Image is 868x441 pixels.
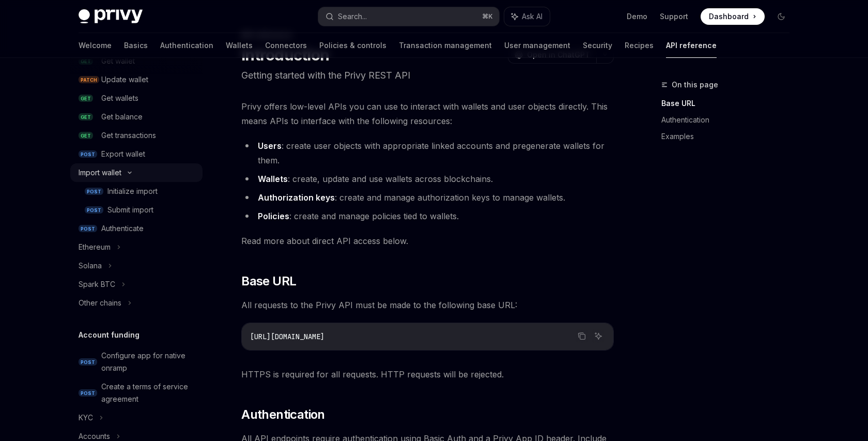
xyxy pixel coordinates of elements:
[318,7,499,26] button: Search...⌘K
[101,129,156,142] div: Get transactions
[79,329,139,341] h5: Account funding
[79,33,112,58] a: Welcome
[79,297,121,309] div: Other chains
[773,8,789,25] button: Toggle dark mode
[504,33,570,58] a: User management
[583,33,612,58] a: Security
[101,111,143,123] div: Get balance
[661,112,798,128] a: Authentication
[70,70,203,89] a: PATCHUpdate wallet
[241,99,614,128] span: Privy offers low-level APIs you can use to interact with wallets and user objects directly. This ...
[101,92,138,104] div: Get wallets
[660,11,688,22] a: Support
[701,8,765,25] a: Dashboard
[241,298,614,312] span: All requests to the Privy API must be made to the following base URL:
[258,141,282,151] strong: Users
[258,174,288,184] strong: Wallets
[79,278,115,291] div: Spark BTC
[70,145,203,163] a: POSTExport wallet
[124,33,148,58] a: Basics
[79,225,97,233] span: POST
[399,33,492,58] a: Transaction management
[85,188,103,195] span: POST
[592,329,605,343] button: Ask AI
[70,108,203,126] a: GETGet balance
[79,389,97,397] span: POST
[70,346,203,377] a: POSTConfigure app for native onramp
[101,349,196,374] div: Configure app for native onramp
[241,234,614,248] span: Read more about direct API access below.
[241,406,325,423] span: Authentication
[661,95,798,112] a: Base URL
[79,358,97,366] span: POST
[258,192,335,203] strong: Authorization keys
[101,73,148,86] div: Update wallet
[79,166,121,179] div: Import wallet
[79,113,93,121] span: GET
[160,33,213,58] a: Authentication
[265,33,307,58] a: Connectors
[70,201,203,219] a: POSTSubmit import
[241,139,614,168] li: : create user objects with appropriate linked accounts and pregenerate wallets for them.
[79,132,93,140] span: GET
[101,222,144,235] div: Authenticate
[70,89,203,108] a: GETGet wallets
[107,185,158,197] div: Initialize import
[258,211,289,221] strong: Policies
[70,219,203,238] a: POSTAuthenticate
[241,172,614,186] li: : create, update and use wallets across blockchains.
[319,33,386,58] a: Policies & controls
[70,182,203,201] a: POSTInitialize import
[101,381,196,405] div: Create a terms of service agreement
[79,241,111,253] div: Ethereum
[79,95,93,102] span: GET
[241,367,614,382] span: HTTPS is required for all requests. HTTP requests will be rejected.
[241,273,296,290] span: Base URL
[709,11,749,22] span: Dashboard
[101,148,145,160] div: Export wallet
[79,9,143,24] img: dark logo
[338,10,367,23] div: Search...
[672,79,718,91] span: On this page
[107,204,153,216] div: Submit import
[661,128,798,145] a: Examples
[666,33,717,58] a: API reference
[70,126,203,145] a: GETGet transactions
[79,150,97,158] span: POST
[250,332,324,341] span: [URL][DOMAIN_NAME]
[70,377,203,408] a: POSTCreate a terms of service agreement
[625,33,654,58] a: Recipes
[522,11,542,22] span: Ask AI
[575,329,588,343] button: Copy the contents from the code block
[85,206,103,214] span: POST
[241,209,614,223] li: : create and manage policies tied to wallets.
[504,7,550,26] button: Ask AI
[627,11,647,22] a: Demo
[79,412,93,424] div: KYC
[79,260,102,272] div: Solana
[241,68,614,83] p: Getting started with the Privy REST API
[482,12,493,21] span: ⌘ K
[241,190,614,205] li: : create and manage authorization keys to manage wallets.
[79,76,99,84] span: PATCH
[226,33,253,58] a: Wallets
